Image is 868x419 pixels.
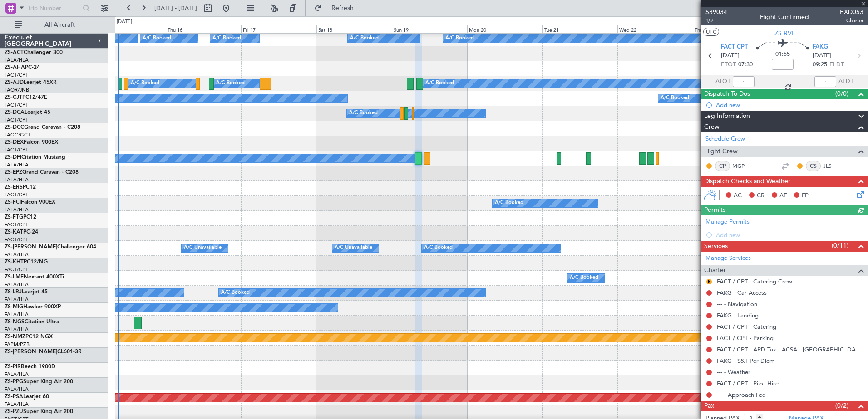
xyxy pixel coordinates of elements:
a: FALA/HLA [5,326,29,333]
a: FAPM/PZB [5,341,30,348]
a: ZS-DEXFalcon 900EX [5,140,58,145]
span: ZS-PIR [5,364,21,370]
span: [DATE] - [DATE] [154,4,197,12]
span: FAKG [813,43,828,52]
span: All Aircraft [24,22,96,28]
span: 1/2 [705,17,727,24]
span: Services [704,241,728,252]
span: FP [802,191,809,200]
div: Wed 15 [91,25,166,33]
a: ZS-AJDLearjet 45XR [5,80,57,85]
span: ZS-[PERSON_NAME] [5,349,57,355]
a: FAGC/GCJ [5,132,30,138]
a: ZS-FTGPC12 [5,214,36,220]
a: ZS-PPGSuper King Air 200 [5,379,73,385]
a: ZS-PZUSuper King Air 200 [5,409,73,414]
span: CR [757,191,764,200]
div: A/C Booked [661,92,689,105]
div: [DATE] [117,18,132,26]
a: FACT/CPT [5,72,28,78]
span: ZS-FCI [5,200,21,205]
span: ZS-ACT [5,50,24,55]
span: Dispatch Checks and Weather [704,176,790,187]
a: --- - Weather [717,368,750,376]
a: ZS-AHAPC-24 [5,65,40,70]
a: --- - Navigation [717,300,757,308]
span: Pax [704,401,714,411]
div: A/C Booked [349,107,378,120]
a: FACT / CPT - Pilot Hire [717,380,779,387]
div: A/C Booked [425,77,454,90]
a: ZS-DCCGrand Caravan - C208 [5,125,80,130]
span: ZS-NGS [5,319,25,325]
a: ZS-LRJLearjet 45 [5,289,48,295]
span: 539034 [705,7,727,17]
a: FALA/HLA [5,371,29,378]
div: A/C Unavailable [335,241,372,255]
a: Schedule Crew [705,135,745,144]
a: FAKG - Car Access [717,289,767,297]
div: A/C Booked [131,77,159,90]
a: ZS-DFICitation Mustang [5,155,65,160]
div: Tue 21 [542,25,618,33]
a: FAOR/JNB [5,87,29,93]
a: FALA/HLA [5,386,29,393]
span: ZS-CJT [5,95,22,100]
a: FALA/HLA [5,311,29,318]
a: FALA/HLA [5,401,29,408]
a: ZS-[PERSON_NAME]CL601-3R [5,349,82,355]
a: FALA/HLA [5,57,29,63]
span: ZS-LMF [5,274,24,280]
a: ZS-EPZGrand Caravan - C208 [5,170,79,175]
span: Charter [840,17,863,24]
a: ZS-[PERSON_NAME]Challenger 604 [5,244,96,250]
a: ZS-NMZPC12 NGX [5,334,53,340]
div: A/C Booked [445,32,474,45]
a: ZS-ACTChallenger 300 [5,50,63,55]
span: ZS-AHA [5,65,25,70]
a: ZS-DCALearjet 45 [5,110,50,115]
a: ZS-MIGHawker 900XP [5,304,61,310]
span: 07:30 [738,60,753,69]
span: ELDT [829,60,844,69]
a: ZS-PSALearjet 60 [5,394,49,400]
a: ZS-PIRBeech 1900D [5,364,55,370]
a: FACT/CPT [5,221,28,228]
a: FACT/CPT [5,191,28,198]
span: ZS-DCC [5,125,24,130]
a: FACT / CPT - Catering Crew [717,278,792,285]
a: FALA/HLA [5,176,29,183]
span: ZS-PSA [5,394,23,400]
span: EXD053 [840,7,863,17]
a: FACT/CPT [5,117,28,123]
div: CS [806,161,821,171]
button: UTC [703,28,719,36]
span: ZS-MIG [5,304,23,310]
span: [DATE] [813,51,831,60]
a: FALA/HLA [5,281,29,288]
a: ZS-FCIFalcon 900EX [5,200,55,205]
span: ETOT [721,60,736,69]
a: JLS [823,162,843,170]
div: Flight Confirmed [760,12,809,22]
div: Mon 20 [467,25,542,33]
span: (0/2) [835,401,848,410]
button: Refresh [310,1,365,15]
span: ZS-DFI [5,155,21,160]
input: Trip Number [28,1,80,15]
button: All Aircraft [10,18,99,32]
div: A/C Booked [570,271,598,285]
span: AC [734,191,742,200]
a: FACT / CPT - Catering [717,323,776,331]
span: ZS-EPZ [5,170,22,175]
span: Flight Crew [704,146,738,157]
span: 01:55 [775,50,790,59]
span: ZS-[PERSON_NAME] [5,244,57,250]
a: --- - Approach Fee [717,391,765,399]
a: Manage Services [705,254,751,263]
a: MGP [732,162,753,170]
span: ZS-FTG [5,214,23,220]
div: Thu 23 [693,25,768,33]
a: FAKG - S&T Per Diem [717,357,774,365]
span: AF [779,191,787,200]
